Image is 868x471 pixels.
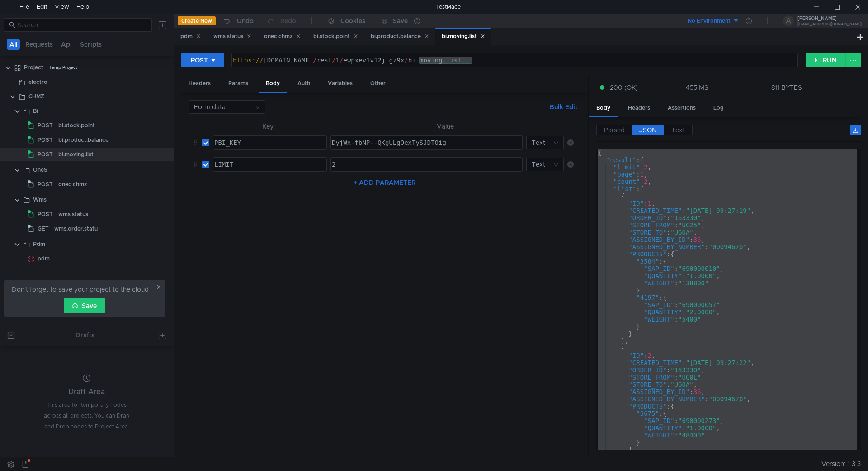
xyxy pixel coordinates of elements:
[38,148,53,161] span: POST
[33,163,47,177] div: OneS
[688,17,731,25] div: No Environment
[363,75,393,92] div: Other
[58,178,87,191] div: onec chmz
[797,23,862,26] div: [EMAIL_ADDRESS][DOMAIN_NAME]
[180,32,201,41] div: pdm
[259,75,287,93] div: Body
[49,61,77,74] div: Temp Project
[393,18,408,24] div: Save
[38,252,50,265] div: pdm
[7,39,20,50] button: All
[327,121,564,132] th: Value
[797,16,862,21] div: [PERSON_NAME]
[371,32,429,41] div: bi.product.balance
[28,75,47,89] div: electro
[64,298,105,313] button: Save
[237,15,254,26] div: Undo
[216,14,260,28] button: Undo
[33,193,47,207] div: Wms
[181,75,218,92] div: Headers
[442,32,485,41] div: bi.moving.list
[58,207,88,221] div: wms status
[38,222,49,235] span: GET
[610,82,638,92] span: 200 (OK)
[821,457,861,471] span: Version: 1.3.3
[77,39,104,50] button: Scripts
[290,75,317,92] div: Auth
[54,222,98,235] div: wms.order.statu
[58,148,94,161] div: bi.moving.list
[771,83,802,91] div: 811 BYTES
[350,177,419,188] button: + ADD PARAMETER
[686,83,708,91] div: 455 MS
[706,100,731,116] div: Log
[213,32,251,41] div: wms status
[671,126,685,134] span: Text
[321,75,360,92] div: Variables
[33,237,45,251] div: Pdm
[38,178,53,191] span: POST
[58,133,108,147] div: bi.product.balance
[58,39,75,50] button: Api
[38,119,53,132] span: POST
[639,126,657,134] span: JSON
[17,20,146,30] input: Search...
[38,133,53,147] span: POST
[178,16,216,25] button: Create New
[677,14,740,28] button: No Environment
[38,207,53,221] span: POST
[313,32,358,41] div: bi.stock.point
[621,100,657,116] div: Headers
[28,90,44,103] div: CHMZ
[33,104,38,118] div: Bi
[75,330,94,341] div: Drafts
[280,15,296,26] div: Redo
[221,75,255,92] div: Params
[806,53,846,67] button: RUN
[340,15,365,26] div: Cookies
[264,32,301,41] div: onec chmz
[12,284,149,295] span: Don't forget to save your project to the cloud
[181,53,224,67] button: POST
[209,121,327,132] th: Key
[58,119,95,132] div: bi.stock.point
[589,100,618,117] div: Body
[660,100,703,116] div: Assertions
[23,39,56,50] button: Requests
[191,55,208,65] div: POST
[546,101,581,112] button: Bulk Edit
[604,126,625,134] span: Parsed
[260,14,302,28] button: Redo
[24,61,43,74] div: Project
